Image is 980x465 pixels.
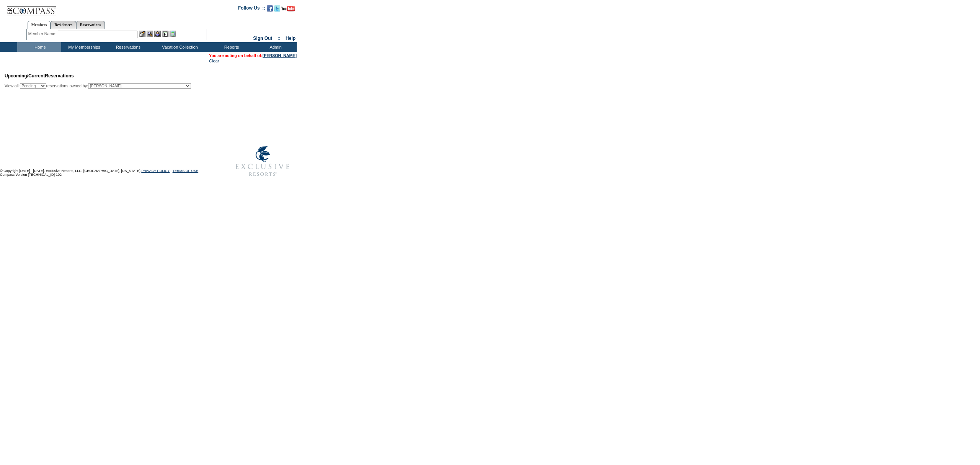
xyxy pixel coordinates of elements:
td: Admin [253,42,297,52]
img: b_calculator.gif [170,31,176,37]
a: [PERSON_NAME] [263,53,297,58]
span: Reservations [5,73,74,79]
a: Follow us on Twitter [274,8,280,12]
img: View [147,31,153,37]
img: Follow us on Twitter [274,5,280,11]
img: Impersonate [154,31,161,37]
a: Residences [51,21,76,29]
td: Follow Us :: [238,5,265,14]
a: Become our fan on Facebook [267,8,273,12]
a: TERMS OF USE [173,169,199,173]
img: Reservations [162,31,168,37]
div: View all: reservations owned by: [5,83,194,89]
div: Member Name: [28,31,58,37]
td: My Memberships [61,42,105,52]
td: Vacation Collection [149,42,209,52]
a: Help [286,36,296,41]
span: You are acting on behalf of: [209,53,297,58]
a: PRIVACY POLICY [141,169,170,173]
span: :: [278,36,281,41]
a: Sign Out [253,36,272,41]
img: Exclusive Resorts [228,142,297,180]
img: Become our fan on Facebook [267,5,273,11]
a: Reservations [76,21,105,29]
span: Upcoming/Current [5,73,45,79]
img: Subscribe to our YouTube Channel [281,6,295,11]
a: Members [28,21,51,29]
td: Reports [209,42,253,52]
img: b_edit.gif [139,31,145,37]
a: Clear [209,59,219,63]
a: Subscribe to our YouTube Channel [281,8,295,12]
td: Reservations [105,42,149,52]
td: Home [17,42,61,52]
